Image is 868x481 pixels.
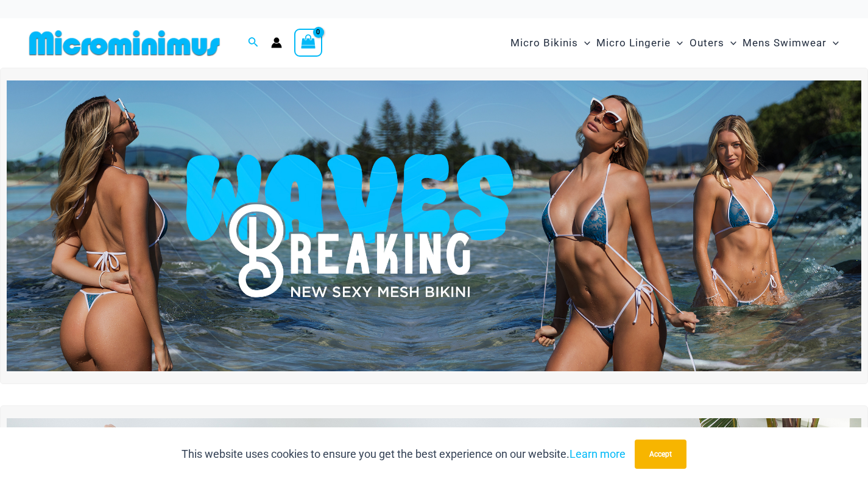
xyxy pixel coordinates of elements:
span: Menu Toggle [827,27,839,59]
a: Account icon link [271,37,282,48]
a: View Shopping Cart, empty [294,29,322,57]
span: Menu Toggle [578,27,590,59]
img: MM SHOP LOGO FLAT [24,29,225,57]
a: Search icon link [248,35,259,51]
a: Learn more [570,447,626,460]
p: This website uses cookies to ensure you get the best experience on our website. [182,445,626,463]
a: Micro LingerieMenu ToggleMenu Toggle [593,24,686,62]
span: Menu Toggle [724,27,736,59]
img: Waves Breaking Ocean Bikini Pack [7,80,861,371]
span: Menu Toggle [671,27,683,59]
button: Accept [635,440,686,469]
a: Mens SwimwearMenu ToggleMenu Toggle [739,24,842,62]
span: Micro Bikinis [510,27,578,59]
a: Micro BikinisMenu ToggleMenu Toggle [507,24,593,62]
span: Mens Swimwear [743,27,827,59]
span: Micro Lingerie [596,27,671,59]
nav: Site Navigation [506,23,844,63]
span: Outers [690,27,724,59]
a: OutersMenu ToggleMenu Toggle [686,24,739,62]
